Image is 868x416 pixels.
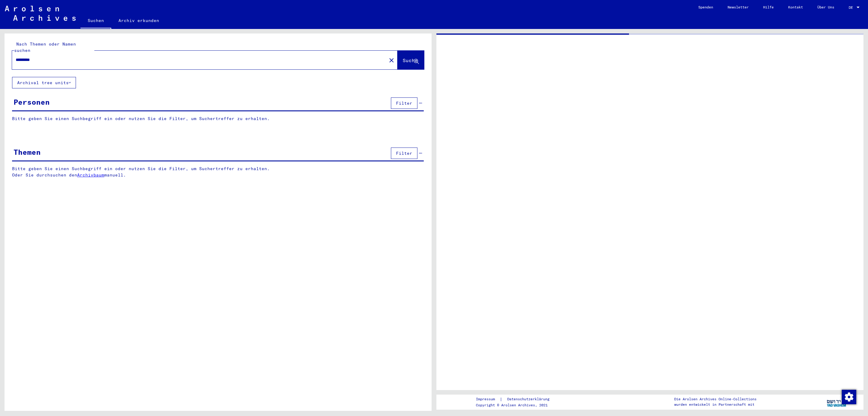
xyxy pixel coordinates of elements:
button: Filter [391,148,417,159]
div: Zustimmung ändern [841,389,856,404]
span: Filter [396,151,412,156]
img: yv_logo.png [826,394,848,409]
a: Impressum [476,396,500,402]
mat-label: Nach Themen oder Namen suchen [14,41,76,53]
button: Filter [391,97,417,109]
a: Datenschutzerklärung [502,396,557,402]
p: Copyright © Arolsen Archives, 2021 [476,402,557,408]
div: Themen [14,147,41,157]
button: Clear [385,54,398,66]
mat-icon: close [388,57,395,64]
a: Suchen [80,13,111,29]
span: Suche [403,57,418,63]
p: wurden entwickelt in Partnerschaft mit [674,402,756,407]
img: Zustimmung ändern [842,390,856,404]
button: Archival tree units [12,77,76,88]
p: Die Arolsen Archives Online-Collections [674,396,756,402]
p: Bitte geben Sie einen Suchbegriff ein oder nutzen Sie die Filter, um Suchertreffer zu erhalten. [12,116,424,122]
a: Archiv erkunden [111,13,166,28]
p: Bitte geben Sie einen Suchbegriff ein oder nutzen Sie die Filter, um Suchertreffer zu erhalten. O... [12,166,424,178]
img: Arolsen_neg.svg [5,6,76,21]
span: Filter [396,100,412,106]
button: Suche [398,51,424,69]
span: DE [849,5,855,10]
div: | [476,396,557,402]
a: Archivbaum [77,172,104,178]
div: Personen [14,97,50,107]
